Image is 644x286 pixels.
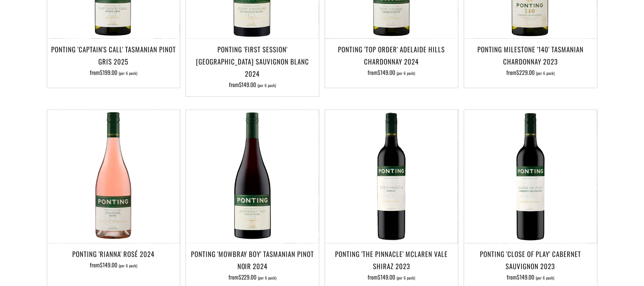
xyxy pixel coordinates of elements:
[368,273,415,281] span: from
[239,80,256,89] span: $149.00
[329,248,454,272] h3: Ponting 'The Pinnacle' McLaren Vale Shiraz 2023
[468,43,594,67] h3: Ponting Milestone '140' Tasmanian Chardonnay 2023
[536,71,555,75] span: (per 6 pack)
[397,71,415,75] span: (per 6 pack)
[258,84,276,87] span: (per 6 pack)
[536,276,554,280] span: (per 6 pack)
[325,248,458,283] a: Ponting 'The Pinnacle' McLaren Vale Shiraz 2023 from$149.00 (per 6 pack)
[464,248,597,283] a: Ponting 'Close of Play' Cabernet Sauvignon 2023 from$149.00 (per 6 pack)
[239,273,257,281] span: $229.00
[517,273,534,281] span: $149.00
[378,273,395,281] span: $149.00
[186,43,319,88] a: Ponting 'First Session' [GEOGRAPHIC_DATA] Sauvignon Blanc 2024 from$149.00 (per 6 pack)
[186,248,319,283] a: Ponting 'Mowbray Boy' Tasmanian Pinot Noir 2024 from$229.00 (per 6 pack)
[329,43,454,67] h3: Ponting 'Top Order' Adelaide Hills Chardonnay 2024
[228,273,277,281] span: from
[229,80,276,89] span: from
[368,68,415,77] span: from
[47,43,180,79] a: Ponting 'Captain's Call' Tasmanian Pinot Gris 2025 from$199.00 (per 6 pack)
[397,276,415,280] span: (per 6 pack)
[51,248,177,260] h3: Ponting 'Rianna' Rosé 2024
[258,276,277,280] span: (per 6 pack)
[464,43,597,79] a: Ponting Milestone '140' Tasmanian Chardonnay 2023 from$229.00 (per 6 pack)
[100,68,117,77] span: $199.00
[507,273,554,281] span: from
[90,261,137,269] span: from
[506,68,555,77] span: from
[190,248,315,272] h3: Ponting 'Mowbray Boy' Tasmanian Pinot Noir 2024
[119,71,137,75] span: (per 6 pack)
[119,264,137,268] span: (per 6 pack)
[325,43,458,79] a: Ponting 'Top Order' Adelaide Hills Chardonnay 2024 from$149.00 (per 6 pack)
[90,68,137,77] span: from
[100,261,117,269] span: $149.00
[516,68,535,77] span: $229.00
[47,248,180,283] a: Ponting 'Rianna' Rosé 2024 from$149.00 (per 6 pack)
[468,248,594,272] h3: Ponting 'Close of Play' Cabernet Sauvignon 2023
[51,43,177,67] h3: Ponting 'Captain's Call' Tasmanian Pinot Gris 2025
[190,43,315,80] h3: Ponting 'First Session' [GEOGRAPHIC_DATA] Sauvignon Blanc 2024
[378,68,395,77] span: $149.00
